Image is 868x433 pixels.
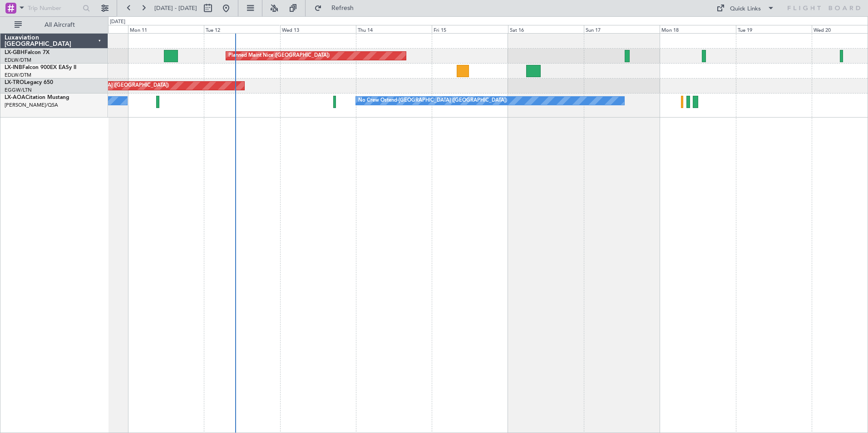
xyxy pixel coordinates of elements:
[5,57,31,64] a: EDLW/DTM
[280,25,356,33] div: Wed 13
[5,50,25,55] span: LX-GBH
[110,18,125,26] div: [DATE]
[5,102,58,108] a: [PERSON_NAME]/QSA
[736,25,812,33] div: Tue 19
[508,25,584,33] div: Sat 16
[660,25,735,33] div: Mon 18
[5,80,24,85] span: LX-TRO
[10,18,99,32] button: All Aircraft
[204,25,280,33] div: Tue 12
[128,25,204,33] div: Mon 11
[432,25,508,33] div: Fri 15
[310,1,365,15] button: Refresh
[730,5,761,14] div: Quick Links
[5,80,53,85] a: LX-TROLegacy 650
[324,5,362,11] span: Refresh
[154,4,197,12] span: [DATE] - [DATE]
[228,49,330,63] div: Planned Maint Nice ([GEOGRAPHIC_DATA])
[28,1,80,15] input: Trip Number
[584,25,660,33] div: Sun 17
[5,50,49,55] a: LX-GBHFalcon 7X
[356,25,432,33] div: Thu 14
[5,95,69,100] a: LX-AOACitation Mustang
[5,72,31,79] a: EDLW/DTM
[358,94,507,108] div: No Crew Ostend-[GEOGRAPHIC_DATA] ([GEOGRAPHIC_DATA])
[5,65,22,70] span: LX-INB
[5,65,76,70] a: LX-INBFalcon 900EX EASy II
[712,1,779,15] button: Quick Links
[5,87,32,93] a: EGGW/LTN
[24,22,96,28] span: All Aircraft
[5,95,25,100] span: LX-AOA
